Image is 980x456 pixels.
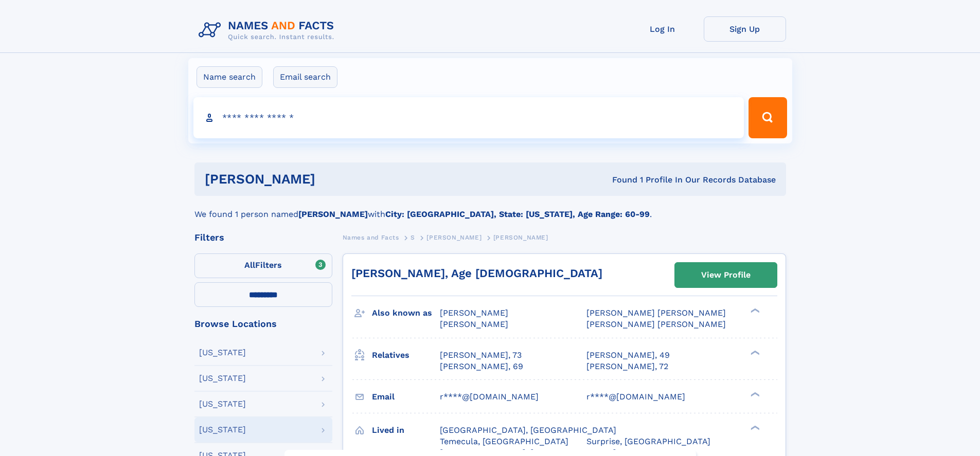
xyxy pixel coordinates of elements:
div: ❯ [748,349,760,356]
div: ❯ [748,307,760,314]
a: [PERSON_NAME], 49 [586,350,670,361]
div: [US_STATE] [199,349,246,357]
h1: [PERSON_NAME] [205,173,464,186]
span: [GEOGRAPHIC_DATA], [GEOGRAPHIC_DATA] [440,425,616,435]
div: ❯ [748,424,760,431]
label: Name search [197,66,262,88]
a: Sign Up [704,16,786,42]
div: [US_STATE] [199,400,246,408]
div: [US_STATE] [199,426,246,434]
div: Browse Locations [194,319,332,329]
div: ❯ [748,391,760,397]
a: [PERSON_NAME], 73 [440,350,522,361]
h3: Relatives [372,346,440,364]
span: Surprise, [GEOGRAPHIC_DATA] [586,436,710,446]
span: [PERSON_NAME] [PERSON_NAME] [586,319,726,329]
h3: Email [372,388,440,406]
div: View Profile [701,263,751,287]
a: View Profile [675,263,777,287]
a: S [411,231,415,244]
span: [PERSON_NAME] [440,319,508,329]
div: Filters [194,233,332,242]
label: Filters [194,253,332,278]
span: All [244,260,255,270]
div: We found 1 person named with . [194,196,786,221]
h3: Lived in [372,422,440,439]
input: search input [193,97,744,138]
h3: Also known as [372,304,440,322]
a: [PERSON_NAME], 72 [586,361,668,372]
b: City: [GEOGRAPHIC_DATA], State: [US_STATE], Age Range: 60-99 [385,209,650,219]
button: Search Button [749,97,787,138]
span: Temecula, [GEOGRAPHIC_DATA] [440,436,568,446]
div: [US_STATE] [199,374,246,382]
span: [PERSON_NAME] [426,234,482,241]
a: [PERSON_NAME], Age [DEMOGRAPHIC_DATA] [351,267,602,280]
span: S [411,234,415,241]
label: Email search [273,66,337,88]
div: Found 1 Profile In Our Records Database [464,174,776,186]
b: [PERSON_NAME] [298,209,368,219]
a: Names and Facts [343,231,399,244]
span: [PERSON_NAME] [PERSON_NAME] [586,308,726,318]
span: [PERSON_NAME] [440,308,508,318]
span: [PERSON_NAME] [493,234,548,241]
a: [PERSON_NAME], 69 [440,361,523,372]
a: Log In [621,16,704,42]
a: [PERSON_NAME] [426,231,482,244]
img: Logo Names and Facts [194,16,343,44]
